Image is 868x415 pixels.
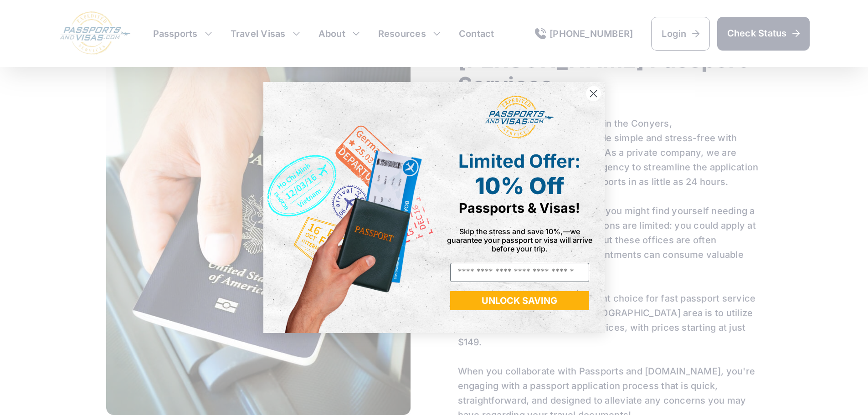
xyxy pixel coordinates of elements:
button: Close dialog [586,86,601,102]
span: Passports & Visas! [459,200,580,216]
span: Limited Offer: [458,150,580,172]
span: 10% Off [475,172,564,200]
span: Skip the stress and save 10%,—we guarantee your passport or visa will arrive before your trip. [447,227,592,253]
button: UNLOCK SAVING [450,291,589,310]
img: de9cda0d-0715-46ca-9a25-073762a91ba7.png [263,82,434,333]
img: passports and visas [485,96,554,138]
